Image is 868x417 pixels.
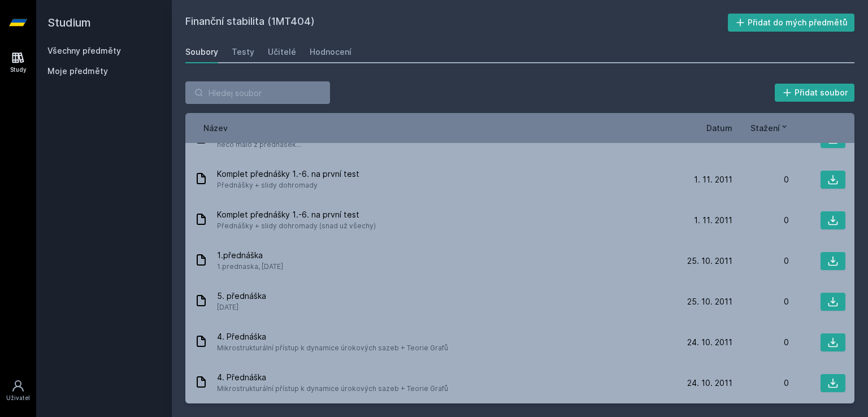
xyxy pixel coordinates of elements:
[232,46,254,58] div: Testy
[694,174,732,185] span: 1. 11. 2011
[750,122,789,134] button: Stažení
[687,296,732,307] span: 25. 10. 2011
[728,14,855,32] button: Přidat do mých předmětů
[694,215,732,226] span: 1. 11. 2011
[6,394,30,402] div: Uživatel
[687,255,732,267] span: 25. 10. 2011
[217,372,448,383] span: 4. Přednáška
[47,66,108,77] span: Moje předměty
[217,302,266,313] span: [DATE]
[217,250,283,261] span: 1.přednáška
[232,41,254,63] a: Testy
[47,46,121,55] a: Všechny předměty
[185,81,330,104] input: Hledej soubor
[217,139,301,150] span: něco málo z přednášek...
[10,66,27,74] div: Study
[268,41,296,63] a: Učitelé
[732,255,789,267] div: 0
[185,14,728,32] h2: Finanční stabilita (1MT404)
[732,215,789,226] div: 0
[687,337,732,348] span: 24. 10. 2011
[217,261,283,272] span: 1.prednaska, [DATE]
[217,180,359,191] span: Přednášky + slidy dohromady
[732,377,789,389] div: 0
[732,174,789,185] div: 0
[2,373,34,408] a: Uživatel
[706,122,732,134] button: Datum
[217,331,448,342] span: 4. Přednáška
[687,377,732,389] span: 24. 10. 2011
[217,383,448,394] span: Mikrostrukturální přístup k dynamice úrokových sazeb + Teorie Grafů
[185,41,218,63] a: Soubory
[775,84,855,102] button: Přidat soubor
[217,220,376,232] span: Přednášky + slidy dohromady (snad už všechy)
[732,296,789,307] div: 0
[217,290,266,302] span: 5. přednáška
[268,46,296,58] div: Učitelé
[310,41,351,63] a: Hodnocení
[203,122,228,134] button: Název
[750,122,780,134] span: Stažení
[2,45,34,80] a: Study
[185,46,218,58] div: Soubory
[217,168,359,180] span: Komplet přednášky 1.-6. na první test
[732,337,789,348] div: 0
[217,209,376,220] span: Komplet přednášky 1.-6. na první test
[217,342,448,354] span: Mikrostrukturální přístup k dynamice úrokových sazeb + Teorie Grafů
[310,46,351,58] div: Hodnocení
